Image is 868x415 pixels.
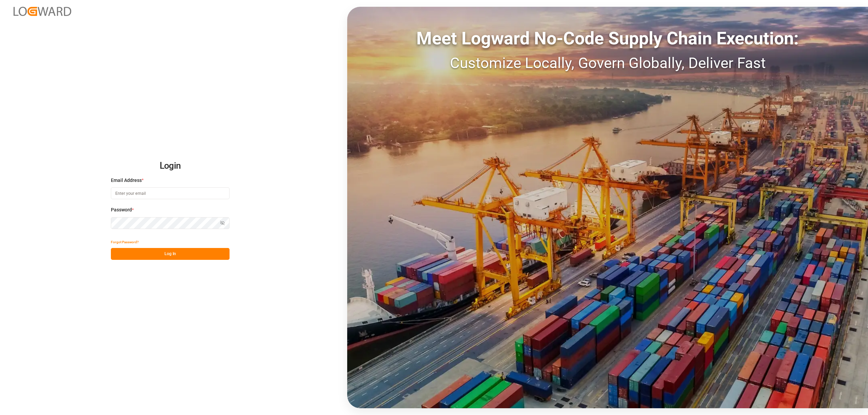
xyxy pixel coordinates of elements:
span: Password [111,206,132,213]
img: Logward_new_orange.png [14,7,71,16]
button: Log In [111,248,230,260]
button: Forgot Password? [111,236,139,248]
input: Enter your email [111,187,230,199]
h2: Login [111,155,230,177]
span: Email Address [111,177,142,184]
div: Meet Logward No-Code Supply Chain Execution: [347,25,868,52]
div: Customize Locally, Govern Globally, Deliver Fast [347,52,868,74]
